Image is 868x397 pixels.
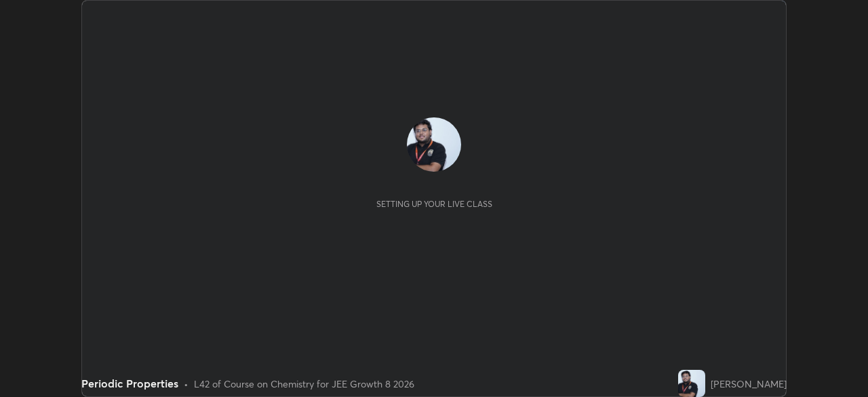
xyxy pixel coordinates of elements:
div: • [184,377,189,391]
div: Periodic Properties [81,375,178,392]
div: Setting up your live class [376,199,492,209]
img: f52693902ea24fad8798545285471255.jpg [678,370,705,397]
div: [PERSON_NAME] [711,377,787,391]
div: L42 of Course on Chemistry for JEE Growth 8 2026 [194,377,414,391]
img: f52693902ea24fad8798545285471255.jpg [407,117,461,172]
